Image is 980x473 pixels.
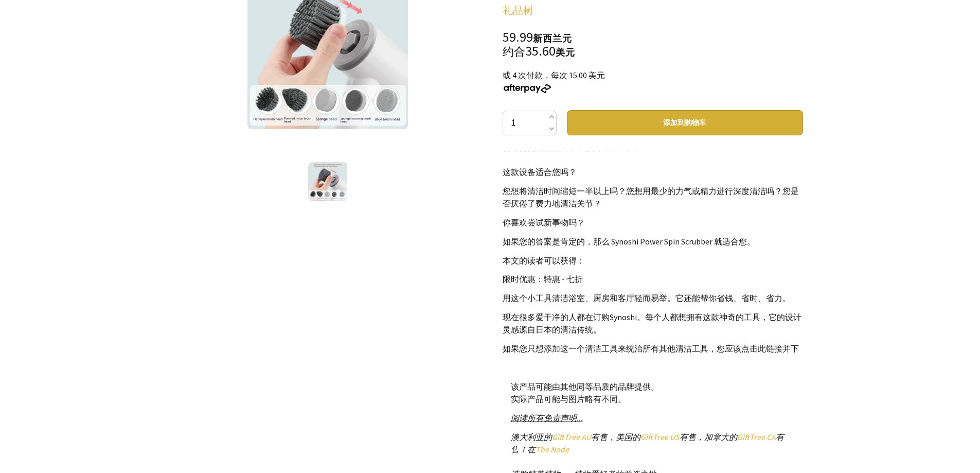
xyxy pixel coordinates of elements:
font: 或 4 次付款，每次 15.00 美元 [503,70,605,80]
font: 这款设备适合您吗？ [503,167,577,177]
a: GiftTree US [640,432,680,442]
font: 有售，加拿大的 [680,432,737,442]
font: 限时优惠：特惠 - 七折 [503,274,583,284]
font: 如果您只想添加这一个清洁工具来统治所有其他清洁工具，您应该点击此链接并下订单。 [503,343,799,366]
font: 实际产品可能与图片略有不同。 [511,394,626,404]
font: 有售，美国的 [591,432,640,442]
font: 美元 [556,46,575,58]
font: 澳大利亚的 [511,432,552,442]
a: 阅读所有免责声明... [511,413,583,423]
font: 35.60 [525,42,556,59]
font: 约合 [503,45,525,59]
font: 你喜欢尝试新事物吗？ [503,217,585,227]
font: 新西兰元 [533,32,572,44]
font: 该产品可能由其他同等品质的品牌提供。 [511,381,659,392]
img: 全新电动清洁刷电动多功能洗碗刷 [308,162,347,201]
a: 礼品树 [503,4,533,16]
font: 添加到购物车 [663,118,706,127]
a: GiftTree CA [737,432,776,442]
font: 如果您的答案是肯定的，那么 Synos​​hi Power Spin Scrubber 就适合您。 [503,236,755,247]
img: 后付款 [503,84,552,93]
font: 现在很多爱干净的人都在订购Synos​​hi。每个人都想拥有这款神奇的工具，它的设计灵感源自日本的清洁传统。 [503,312,801,335]
font: 本文的读者可以获得： [503,255,585,266]
a: The Node [536,444,569,454]
font: 59.99 [503,28,533,45]
a: GiftTree AU [552,432,591,442]
button: 添加到购物车 [567,110,803,135]
font: 您想将清洁时间缩短一半以上吗？您想用最少的力气或精力进行深度清洁吗？您是否厌倦了费力地清洁关节？ [503,186,799,208]
font: 有售！在 [511,432,784,454]
font: 用这个小工具清洁浴室、厨房和客厅轻而易举。它还能帮你省钱、省时、省力。 [503,293,791,303]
